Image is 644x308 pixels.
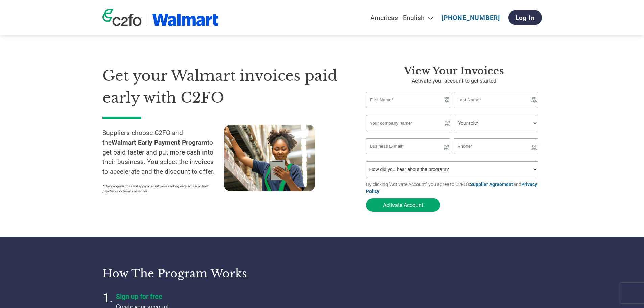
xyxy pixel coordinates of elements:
[224,125,315,191] img: supply chain worker
[366,115,451,131] input: Your company name*
[366,181,542,195] p: By clicking "Activate Account" you agree to C2FO's and
[366,65,542,77] h3: View Your Invoices
[102,184,217,194] p: *This program does not apply to employees seeking early access to their paychecks or payroll adva...
[102,9,142,26] img: c2fo logo
[454,138,539,154] input: Phone*
[366,155,451,159] div: Inavlid Email Address
[366,109,451,112] div: Invalid first name or first name is too long
[366,182,537,194] a: Privacy Policy
[366,132,539,136] div: Invalid company name or company name is too long
[470,182,513,187] a: Supplier Agreement
[112,139,207,146] strong: Walmart Early Payment Program
[366,138,451,154] input: Invalid Email format
[455,115,538,131] select: Title/Role
[454,109,539,112] div: Invalid last name or last name is too long
[442,14,500,22] a: [PHONE_NUMBER]
[102,128,224,177] p: Suppliers choose C2FO and the to get paid faster and put more cash into their business. You selec...
[508,10,542,25] a: Log In
[454,155,539,159] div: Inavlid Phone Number
[102,267,314,280] h3: How the program works
[454,92,539,108] input: Last Name*
[152,14,219,26] img: Walmart
[116,292,285,301] h4: Sign up for free
[366,92,451,108] input: First Name*
[102,65,346,109] h1: Get your Walmart invoices paid early with C2FO
[366,77,542,85] p: Activate your account to get started
[366,198,440,212] button: Activate Account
